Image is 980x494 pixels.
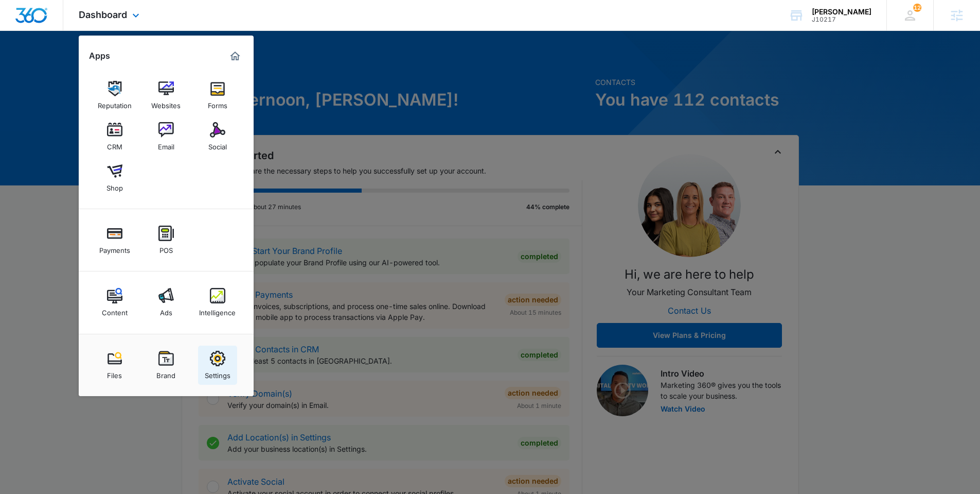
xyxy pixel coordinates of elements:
[89,51,110,61] h2: Apps
[95,220,134,260] a: Payments
[198,117,237,156] a: Social
[95,346,134,385] a: Files
[147,117,186,156] a: Email
[198,283,237,322] a: Intelligence
[99,241,130,254] div: Payments
[147,76,186,115] a: Websites
[107,138,122,151] div: CRM
[147,346,186,385] a: Brand
[107,366,122,380] div: Files
[79,9,127,20] span: Dashboard
[227,48,243,64] a: Marketing 360® Dashboard
[147,220,186,260] a: POS
[159,241,173,254] div: POS
[208,96,227,110] div: Forms
[158,138,174,151] div: Email
[205,366,230,380] div: Settings
[198,76,237,115] a: Forms
[95,76,134,115] a: Reputation
[95,283,134,322] a: Content
[95,117,134,156] a: CRM
[156,366,175,380] div: Brand
[812,8,871,16] div: account name
[812,16,871,23] div: account id
[913,4,921,12] div: notifications count
[151,96,181,110] div: Websites
[198,346,237,385] a: Settings
[199,303,236,317] div: Intelligence
[208,138,227,151] div: Social
[98,96,132,110] div: Reputation
[147,283,186,322] a: Ads
[913,4,921,12] span: 12
[160,303,172,317] div: Ads
[102,303,128,317] div: Content
[95,158,134,197] a: Shop
[106,179,123,192] div: Shop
